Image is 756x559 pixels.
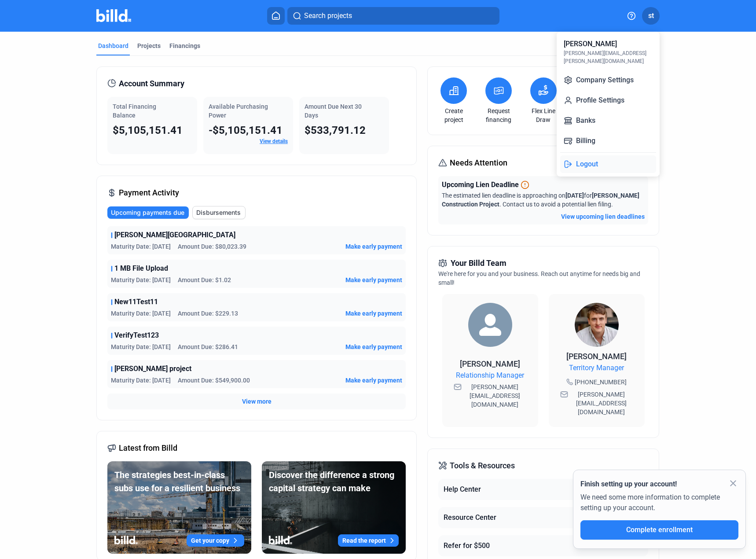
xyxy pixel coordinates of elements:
[564,39,617,49] div: [PERSON_NAME]
[560,155,656,173] button: Logout
[564,49,653,65] div: [PERSON_NAME][EMAIL_ADDRESS][PERSON_NAME][DOMAIN_NAME]
[560,132,656,150] button: Billing
[560,92,656,109] button: Profile Settings
[560,112,656,129] button: Banks
[560,71,656,89] button: Company Settings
